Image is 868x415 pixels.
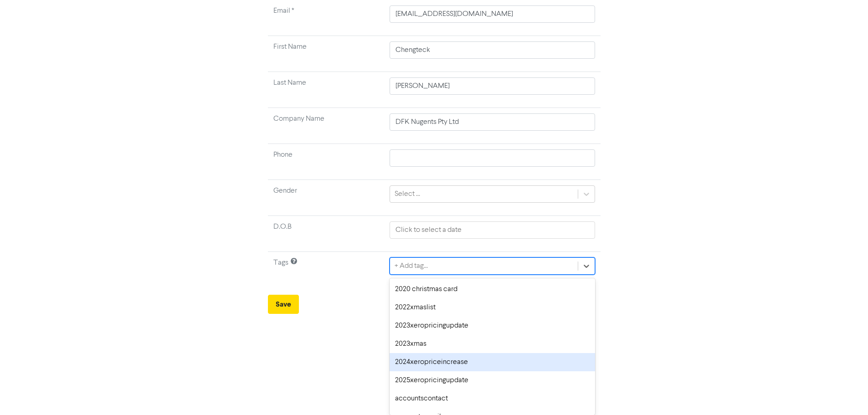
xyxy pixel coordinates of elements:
[390,317,595,335] div: 2023xeropricingupdate
[395,261,428,272] div: + Add tag...
[390,221,595,239] input: Click to select a date
[390,371,595,389] div: 2025xeropricingupdate
[390,280,595,298] div: 2020 christmas card
[390,335,595,353] div: 2023xmas
[268,144,385,180] td: Phone
[268,108,385,144] td: Company Name
[390,298,595,317] div: 2022xmaslist
[268,180,385,216] td: Gender
[390,389,595,408] div: accountscontact
[268,252,385,288] td: Tags
[268,216,385,252] td: D.O.B
[268,72,385,108] td: Last Name
[268,36,385,72] td: First Name
[390,353,595,371] div: 2024xeropriceincrease
[822,371,868,415] iframe: Chat Widget
[395,189,420,200] div: Select ...
[268,295,299,314] button: Save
